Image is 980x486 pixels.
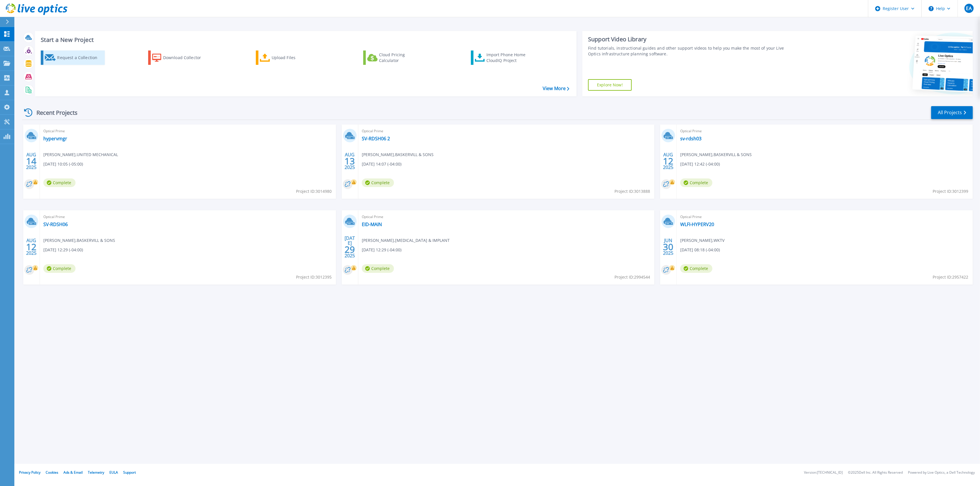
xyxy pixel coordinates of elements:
[362,178,394,187] span: Complete
[663,236,674,257] div: JUN 2025
[966,6,972,11] span: EA
[345,247,355,252] span: 29
[41,37,569,43] h3: Start a New Project
[543,86,569,91] a: View More
[272,52,318,63] div: Upload Files
[486,52,531,63] div: Import Phone Home CloudIQ Project
[43,221,68,227] a: SV-RDSH06
[46,470,58,475] a: Cookies
[63,470,83,475] a: Ads & Email
[362,214,651,220] span: Optical Prime
[43,264,76,273] span: Complete
[43,247,83,253] span: [DATE] 12:29 (-04:00)
[680,128,969,134] span: Optical Prime
[296,188,332,195] span: Project ID: 3014980
[362,221,382,227] a: EID-MAIN
[26,244,36,249] span: 12
[588,79,632,91] a: Explore Now!
[848,471,903,475] li: © 2025 Dell Inc. All Rights Reserved
[43,136,67,141] a: hypervmgr
[680,264,712,273] span: Complete
[680,178,712,187] span: Complete
[680,221,714,227] a: WLFI-HYPERV20
[663,244,673,249] span: 30
[614,274,650,280] span: Project ID: 2994544
[26,159,36,164] span: 14
[588,36,792,43] div: Support Video Library
[933,188,969,195] span: Project ID: 3012399
[163,52,209,63] div: Download Collector
[43,237,115,244] span: [PERSON_NAME] , BASKERVILL & SONS
[663,151,674,172] div: AUG 2025
[663,159,673,164] span: 12
[680,136,701,141] a: sv-rdsh03
[614,188,650,195] span: Project ID: 3013888
[362,151,434,158] span: [PERSON_NAME] , BASKERVILL & SONS
[43,128,333,134] span: Optical Prime
[680,237,724,244] span: [PERSON_NAME] , WKTV
[344,151,355,172] div: AUG 2025
[109,470,118,475] a: EULA
[57,52,103,63] div: Request a Collection
[363,50,427,65] a: Cloud Pricing Calculator
[931,106,973,119] a: All Projects
[43,151,118,158] span: [PERSON_NAME] , UNITED MECHANICAL
[344,236,355,257] div: [DATE] 2025
[43,214,333,220] span: Optical Prime
[379,52,425,63] div: Cloud Pricing Calculator
[362,136,390,141] a: SV-RDSH06 2
[362,128,651,134] span: Optical Prime
[43,161,83,167] span: [DATE] 10:05 (-05:00)
[296,274,332,280] span: Project ID: 3012395
[362,237,450,244] span: [PERSON_NAME] , [MEDICAL_DATA] & IMPLANT
[362,161,401,167] span: [DATE] 14:07 (-04:00)
[43,178,76,187] span: Complete
[908,471,975,475] li: Powered by Live Optics, a Dell Technology
[88,470,104,475] a: Telemetry
[19,470,40,475] a: Privacy Policy
[26,151,37,172] div: AUG 2025
[148,50,212,65] a: Download Collector
[362,247,401,253] span: [DATE] 12:29 (-04:00)
[933,274,969,280] span: Project ID: 2957422
[26,236,37,257] div: AUG 2025
[256,50,320,65] a: Upload Files
[680,151,752,158] span: [PERSON_NAME] , BASKERVILL & SONS
[804,471,843,475] li: Version: [TECHNICAL_ID]
[680,247,720,253] span: [DATE] 08:18 (-04:00)
[680,214,969,220] span: Optical Prime
[41,50,105,65] a: Request a Collection
[345,159,355,164] span: 13
[588,45,792,57] div: Find tutorials, instructional guides and other support videos to help you make the most of your L...
[362,264,394,273] span: Complete
[680,161,720,167] span: [DATE] 12:42 (-04:00)
[22,106,85,120] div: Recent Projects
[123,470,136,475] a: Support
